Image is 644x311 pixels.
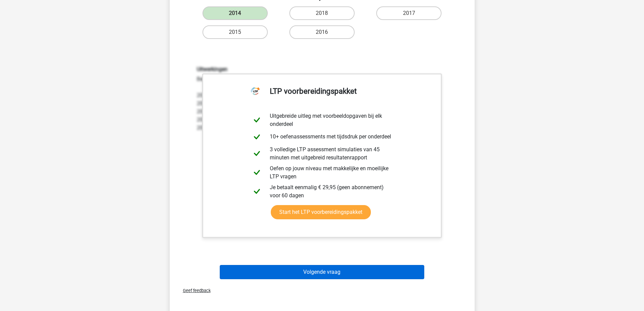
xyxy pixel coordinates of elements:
[376,6,442,20] label: 2017
[202,25,268,39] label: 2015
[197,66,448,72] h6: Uitwerkingen
[192,66,453,132] div: Bereken het percentage voor elk jaar: 2014: 78.3/(23.2+78.3+12.2+24.0)=57% 2015: 74.8/(21.7+74.8+...
[271,205,371,219] a: Start het LTP voorbereidingspakket
[220,265,424,279] button: Volgende vraag
[289,25,355,39] label: 2016
[202,6,268,20] label: 2014
[289,6,355,20] label: 2018
[177,288,211,293] span: Geef feedback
